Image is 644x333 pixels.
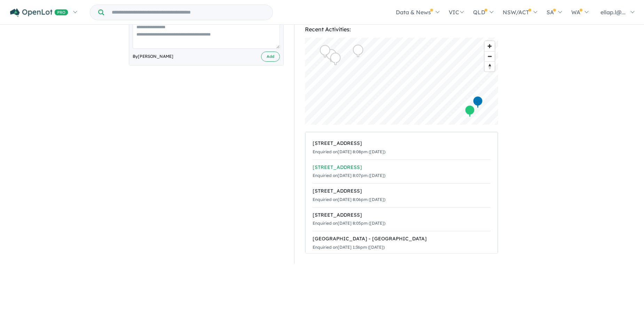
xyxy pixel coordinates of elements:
div: [STREET_ADDRESS] [313,139,490,148]
button: Add [261,52,280,62]
span: ellap.l@... [600,9,626,16]
div: Map marker [330,53,341,65]
small: Enquiried on [DATE] 8:08pm ([DATE]) [313,149,385,154]
div: [STREET_ADDRESS] [313,211,490,219]
div: [STREET_ADDRESS] [313,187,490,195]
a: [GEOGRAPHIC_DATA] - [GEOGRAPHIC_DATA]Enquiried on[DATE] 1:36pm ([DATE]) [313,231,490,255]
a: [STREET_ADDRESS]Enquiried on[DATE] 8:08pm ([DATE]) [313,136,490,160]
button: Zoom out [485,51,495,61]
small: Enquiried on [DATE] 1:36pm ([DATE]) [313,245,385,250]
div: Map marker [465,105,475,118]
canvas: Map [305,38,498,125]
button: Reset bearing to north [485,61,495,71]
button: Zoom in [485,41,495,51]
div: Map marker [326,49,337,62]
div: Map marker [473,96,483,109]
a: [STREET_ADDRESS]Enquiried on[DATE] 8:07pm ([DATE]) [313,160,490,184]
a: [STREET_ADDRESS]Enquiried on[DATE] 8:05pm ([DATE]) [313,207,490,232]
small: Enquiried on [DATE] 8:07pm ([DATE]) [313,173,385,178]
input: Try estate name, suburb, builder or developer [105,5,271,20]
small: Enquiried on [DATE] 8:05pm ([DATE]) [313,220,385,226]
small: Enquiried on [DATE] 8:06pm ([DATE]) [313,197,385,202]
a: [STREET_ADDRESS]Enquiried on[DATE] 8:06pm ([DATE]) [313,183,490,208]
div: Recent Activities: [305,25,498,34]
div: [GEOGRAPHIC_DATA] - [GEOGRAPHIC_DATA] [313,235,490,243]
div: [STREET_ADDRESS] [313,163,490,172]
span: By [PERSON_NAME] [133,53,173,60]
div: Map marker [320,45,330,58]
img: Openlot PRO Logo White [10,8,68,17]
div: Map marker [353,45,363,57]
span: Reset bearing to north [485,62,495,71]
